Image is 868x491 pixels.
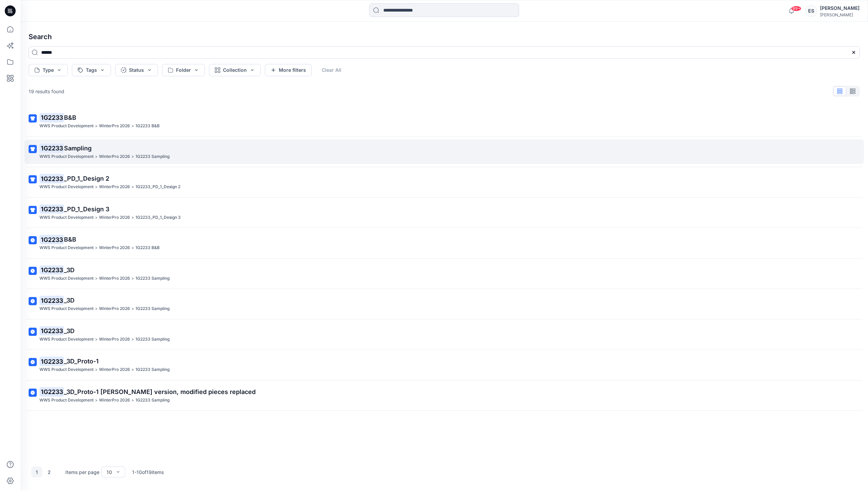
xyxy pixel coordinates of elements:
[115,64,158,76] button: Status
[31,467,42,477] button: 1
[131,336,134,343] p: >
[791,6,801,11] span: 99+
[99,183,130,191] p: WinterPro 2026
[39,153,94,160] p: WWS Product Development
[39,143,64,153] mark: 1G2233
[95,336,98,343] p: >
[25,383,864,408] a: 1G2233_3D_Proto-1 [PERSON_NAME] version, modified pieces replacedWWS Product Development>WinterPr...
[99,244,130,251] p: WinterPro 2026
[99,305,130,312] p: WinterPro 2026
[39,387,64,396] mark: 1G2233
[209,64,261,76] button: Collection
[131,275,134,282] p: >
[131,122,134,130] p: >
[64,358,99,365] span: _3D_Proto-1
[25,109,864,134] a: 1G2233B&BWWS Product Development>WinterPro 2026>1G2233 B&B
[44,467,54,477] button: 2
[39,113,64,122] mark: 1G2233
[39,204,64,214] mark: 1G2233
[39,357,64,366] mark: 1G2233
[39,366,94,373] p: WWS Product Development
[99,153,130,160] p: WinterPro 2026
[132,469,164,476] p: 1 - 10 of 19 items
[99,397,130,404] p: WinterPro 2026
[65,469,99,476] p: Items per page
[99,336,130,343] p: WinterPro 2026
[39,265,64,275] mark: 1G2233
[39,122,94,130] p: WWS Product Development
[64,114,76,121] span: B&B
[99,366,130,373] p: WinterPro 2026
[99,275,130,282] p: WinterPro 2026
[95,122,98,130] p: >
[265,64,312,76] button: More filters
[25,292,864,316] a: 1G2233_3DWWS Product Development>WinterPro 2026>1G2233 Sampling
[39,183,94,191] p: WWS Product Development
[131,397,134,404] p: >
[25,353,864,377] a: 1G2233_3D_Proto-1WWS Product Development>WinterPro 2026>1G2233 Sampling
[820,12,859,17] div: [PERSON_NAME]
[162,64,205,76] button: Folder
[23,27,865,46] h4: Search
[135,366,170,373] p: 1G2233 Sampling
[135,275,170,282] p: 1G2233 Sampling
[95,244,98,251] p: >
[25,200,864,225] a: 1G2233_PD_1_Design 3WWS Product Development>WinterPro 2026>1G2233_PD_1_Design 3
[25,231,864,256] a: 1G2233B&BWWS Product Development>WinterPro 2026>1G2233 B&B
[64,388,256,395] span: _3D_Proto-1 [PERSON_NAME] version, modified pieces replaced
[135,122,160,130] p: 1G2233 B&B
[135,214,181,221] p: 1G2233_PD_1_Design 3
[25,170,864,195] a: 1G2233_PD_1_Design 2WWS Product Development>WinterPro 2026>1G2233_PD_1_Design 2
[135,305,170,312] p: 1G2233 Sampling
[95,397,98,404] p: >
[29,88,64,95] p: 19 results found
[95,214,98,221] p: >
[135,336,170,343] p: 1G2233 Sampling
[39,326,64,335] mark: 1G2233
[131,214,134,221] p: >
[131,153,134,160] p: >
[64,236,76,243] span: B&B
[25,140,864,164] a: 1G2233SamplingWWS Product Development>WinterPro 2026>1G2233 Sampling
[805,5,817,17] div: ES
[95,183,98,191] p: >
[131,183,134,191] p: >
[64,206,109,213] span: _PD_1_Design 3
[95,366,98,373] p: >
[39,235,64,244] mark: 1G2233
[39,214,94,221] p: WWS Product Development
[64,175,109,182] span: _PD_1_Design 2
[99,122,130,130] p: WinterPro 2026
[64,266,75,274] span: _3D
[107,469,112,476] div: 10
[39,305,94,312] p: WWS Product Development
[820,4,859,12] div: [PERSON_NAME]
[135,183,180,191] p: 1G2233_PD_1_Design 2
[64,145,92,152] span: Sampling
[95,153,98,160] p: >
[39,397,94,404] p: WWS Product Development
[64,297,75,304] span: _3D
[25,261,864,286] a: 1G2233_3DWWS Product Development>WinterPro 2026>1G2233 Sampling
[39,174,64,183] mark: 1G2233
[131,366,134,373] p: >
[95,305,98,312] p: >
[95,275,98,282] p: >
[135,397,170,404] p: 1G2233 Sampling
[29,64,68,76] button: Type
[72,64,111,76] button: Tags
[135,244,160,251] p: 1G2233 B&B
[99,214,130,221] p: WinterPro 2026
[64,327,75,334] span: _3D
[39,336,94,343] p: WWS Product Development
[39,296,64,305] mark: 1G2233
[131,244,134,251] p: >
[25,322,864,347] a: 1G2233_3DWWS Product Development>WinterPro 2026>1G2233 Sampling
[39,244,94,251] p: WWS Product Development
[39,275,94,282] p: WWS Product Development
[131,305,134,312] p: >
[135,153,170,160] p: 1G2233 Sampling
